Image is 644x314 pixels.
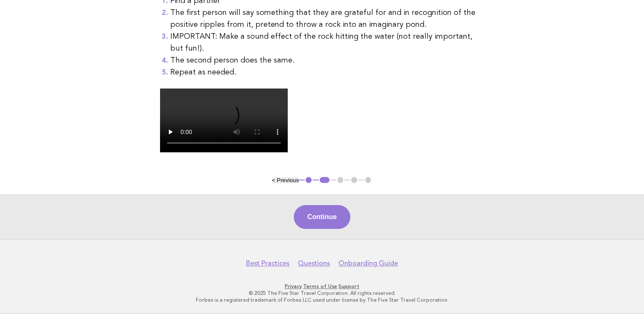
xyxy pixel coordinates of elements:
[338,259,398,268] a: Onboarding Guide
[272,177,299,183] button: < Previous
[318,176,331,184] button: 2
[294,205,350,229] button: Continue
[170,31,484,54] li: IMPORTANT: Make a sound effect of the rock hitting the water (not really important, but fun!).
[338,283,359,289] a: Support
[62,283,583,290] p: · ·
[62,297,583,303] p: Forbes is a registered trademark of Forbes LLC used under license by The Five Star Travel Corpora...
[170,54,484,66] li: The second person does the same.
[304,176,313,184] button: 1
[170,7,484,31] li: The first person will say something that they are grateful for and in recognition of the positive...
[246,259,289,268] a: Best Practices
[303,283,337,289] a: Terms of Use
[285,283,302,289] a: Privacy
[170,66,484,78] li: Repeat as needed.
[62,290,583,297] p: © 2025 The Five Star Travel Corporation. All rights reserved.
[298,259,330,268] a: Questions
